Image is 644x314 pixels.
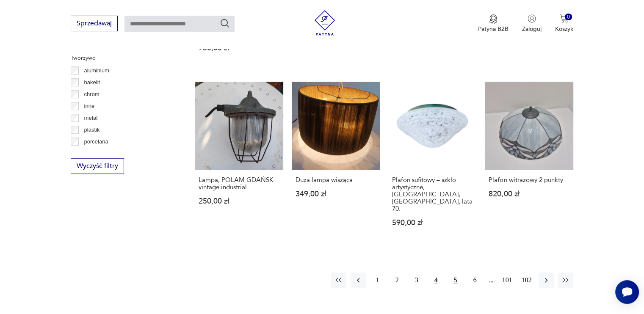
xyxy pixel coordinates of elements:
button: Sprzedawaj [71,16,118,31]
h3: Lampa, POLAM GDAŃSK vintage industrial [199,176,279,191]
button: Zaloguj [522,14,542,33]
button: 2 [390,273,405,288]
a: Ikona medaluPatyna B2B [478,14,509,33]
h3: Plafon witrażowy 2 punkty [489,176,569,184]
p: 590,00 zł [392,219,473,226]
p: porcelit [84,149,102,158]
a: Plafon witrażowy 2 punktyPlafon witrażowy 2 punkty820,00 zł [485,82,573,243]
iframe: Smartsupp widget button [615,280,639,304]
p: Koszyk [555,25,573,33]
p: aluminium [84,66,109,75]
p: bakelit [84,78,100,87]
p: plastik [84,125,100,135]
a: Duża lampa wiszącaDuża lampa wisząca349,00 zł [292,82,380,243]
a: Lampa, POLAM GDAŃSK vintage industrialLampa, POLAM GDAŃSK vintage industrial250,00 zł [195,82,283,243]
button: 4 [428,273,444,288]
img: Ikona medalu [489,14,498,24]
p: inne [84,102,95,111]
button: Patyna B2B [478,14,509,33]
button: Wyczyść filtry [71,158,124,174]
p: chrom [84,90,100,99]
p: porcelana [84,137,108,146]
button: 5 [448,273,463,288]
button: Szukaj [220,18,230,28]
p: 750,00 zł [199,44,279,52]
button: 1 [370,273,385,288]
h3: Plafon sufitowy – szkło artystyczne, [GEOGRAPHIC_DATA], [GEOGRAPHIC_DATA], lata 70. [392,176,473,212]
button: 0Koszyk [555,14,573,33]
p: 820,00 zł [489,190,569,198]
p: metal [84,113,98,123]
p: 250,00 zł [199,198,279,205]
p: Zaloguj [522,25,542,33]
button: 3 [409,273,424,288]
div: 0 [565,14,572,21]
img: Patyna - sklep z meblami i dekoracjami vintage [312,10,337,36]
a: Sprzedawaj [71,21,118,27]
button: 6 [467,273,483,288]
p: 349,00 zł [296,190,376,198]
p: Tworzywo [71,53,174,63]
img: Ikona koszyka [560,14,568,23]
button: 101 [500,273,515,288]
a: Plafon sufitowy – szkło artystyczne, Limburg, Niemcy, lata 70.Plafon sufitowy – szkło artystyczne... [388,82,476,243]
p: Patyna B2B [478,25,509,33]
button: 102 [519,273,534,288]
img: Ikonka użytkownika [528,14,536,23]
h3: Duża lampa wisząca [296,176,376,184]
